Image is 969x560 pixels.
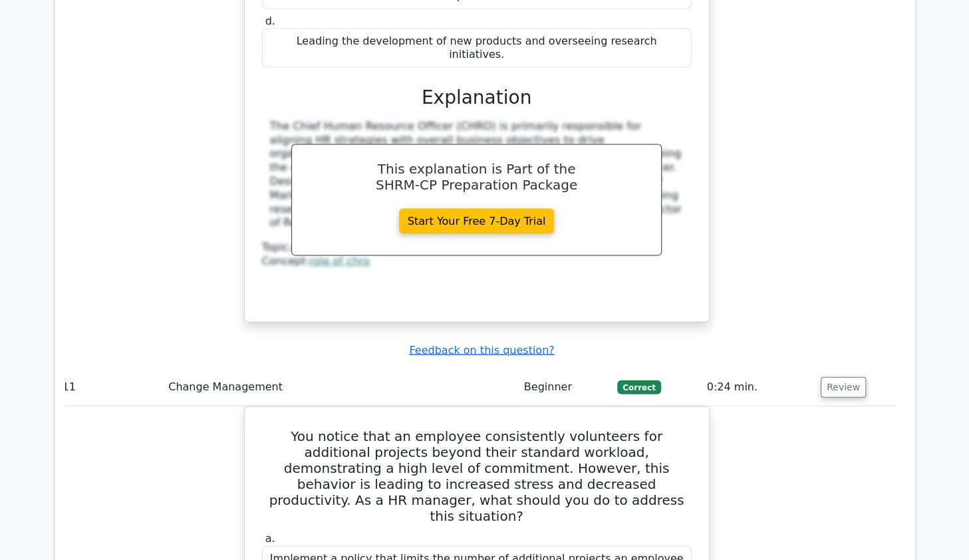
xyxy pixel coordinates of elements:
td: Beginner [519,368,613,406]
a: role of chro [309,255,370,267]
span: d. [265,15,275,27]
h5: You notice that an employee consistently volunteers for additional projects beyond their standard... [261,428,693,524]
a: Feedback on this question? [409,344,554,356]
span: Correct [617,380,660,394]
span: a. [265,532,275,545]
div: Topic: [262,241,692,255]
td: 11 [57,368,164,406]
a: Start Your Free 7-Day Trial [399,209,555,234]
h3: Explanation [270,86,684,109]
div: Concept: [262,255,692,269]
div: The Chief Human Resource Officer (CHRO) is primarily responsible for aligning HR strategies with ... [270,120,684,230]
td: Change Management [163,368,519,406]
div: Leading the development of new products and overseeing research initiatives. [262,29,692,69]
button: Review [821,377,866,398]
td: 0:24 min. [702,368,815,406]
